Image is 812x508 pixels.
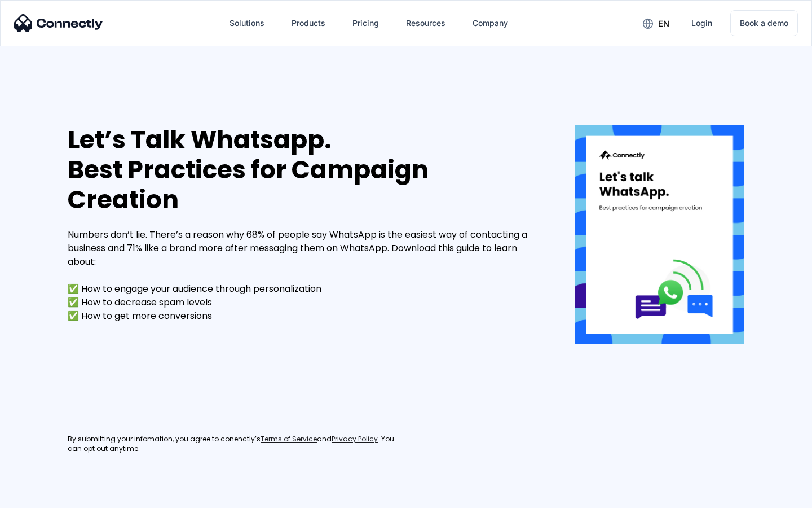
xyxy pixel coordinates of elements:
[68,228,541,323] div: Numbers don’t lie. There’s a reason why 68% of people say WhatsApp is the easiest way of contacti...
[11,488,68,504] aside: Language selected: English
[220,10,273,37] div: Solutions
[691,15,712,31] div: Login
[397,10,454,37] div: Resources
[682,10,721,37] a: Login
[658,16,669,32] div: en
[332,435,378,444] a: Privacy Policy
[464,10,517,37] div: Company
[730,10,798,36] a: Book a demo
[352,15,379,31] div: Pricing
[473,15,508,31] div: Company
[406,15,445,31] div: Resources
[68,435,406,454] div: By submitting your infomation, you agree to conenctly’s and . You can opt out anytime.
[68,125,541,214] div: Let’s Talk Whatsapp. Best Practices for Campaign Creation
[68,336,350,421] iframe: Form 0
[261,435,317,444] a: Terms of Service
[343,10,388,37] a: Pricing
[23,488,68,504] ul: Language list
[634,15,678,32] div: en
[14,14,103,32] img: Connectly Logo
[283,10,334,37] div: Products
[230,15,264,31] div: Solutions
[292,15,325,31] div: Products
